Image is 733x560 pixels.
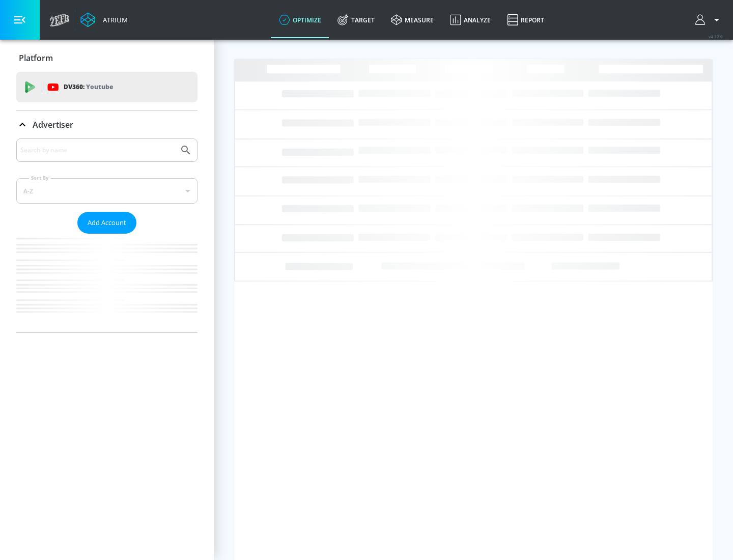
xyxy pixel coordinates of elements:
div: Platform [16,44,198,72]
button: Add Account [77,212,136,234]
div: A-Z [16,178,198,204]
div: Advertiser [16,138,198,332]
a: optimize [271,2,329,38]
a: Analyze [442,2,499,38]
a: Target [329,2,383,38]
a: measure [383,2,442,38]
a: Report [499,2,552,38]
a: Atrium [80,12,128,27]
nav: list of Advertiser [16,234,198,332]
p: Advertiser [33,119,73,130]
div: DV360: Youtube [16,72,198,102]
span: Add Account [88,217,126,229]
p: DV360: [64,81,113,93]
label: Sort By [29,175,51,181]
div: Advertiser [16,110,198,139]
input: Search by name [20,144,175,157]
span: v 4.32.0 [709,34,723,39]
p: Platform [19,52,53,64]
p: Youtube [86,81,113,92]
div: Atrium [99,15,128,24]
